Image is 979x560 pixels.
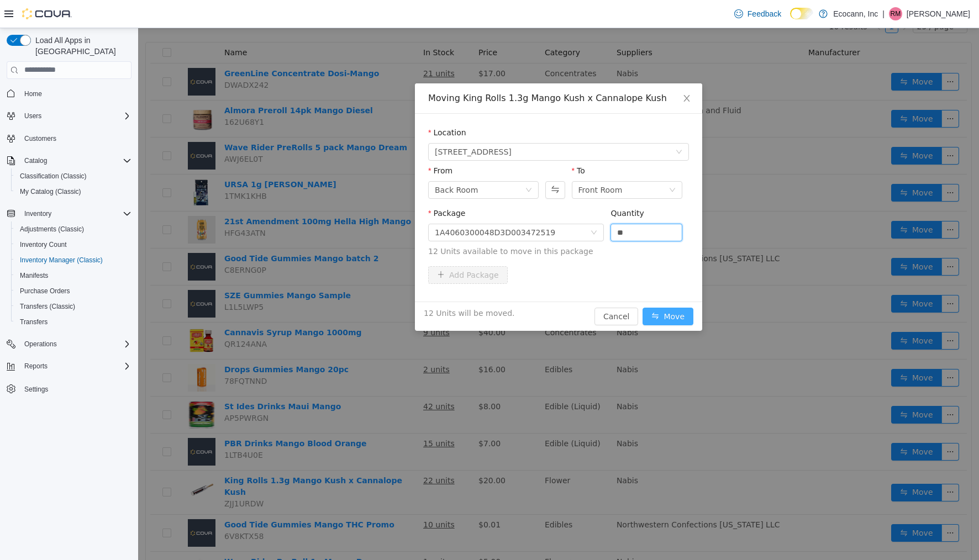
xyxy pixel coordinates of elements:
[286,279,376,291] span: 12 Units will be moved.
[11,283,136,299] button: Purchase Orders
[532,204,544,213] span: Decrease Value
[290,64,551,76] div: Moving King Rolls 1.3g Mango Kush x Cannalope Kush
[536,207,540,211] i: icon: down
[15,238,131,251] span: Inventory Count
[11,237,136,252] button: Inventory Count
[387,159,394,166] i: icon: down
[833,7,878,20] p: Ecocann, Inc
[24,385,48,394] span: Settings
[11,252,136,268] button: Inventory Manager (Classic)
[11,299,136,314] button: Transfers (Classic)
[472,181,506,189] label: Quantity
[20,109,131,123] span: Users
[15,300,80,313] a: Transfers (Classic)
[11,268,136,283] button: Manifests
[20,172,87,181] span: Classification (Classic)
[24,362,48,371] span: Reports
[20,337,131,351] span: Operations
[473,196,544,213] input: Quantity
[15,223,88,236] a: Adjustments (Classic)
[20,207,131,220] span: Inventory
[20,225,84,234] span: Adjustments (Classic)
[15,185,86,198] a: My Catalog (Classic)
[15,315,131,329] span: Transfers
[31,35,131,57] span: Load All Apps in [GEOGRAPHIC_DATA]
[20,207,56,220] button: Inventory
[20,287,70,295] span: Purchase Orders
[15,185,131,198] span: My Catalog (Classic)
[907,7,970,20] p: [PERSON_NAME]
[11,184,136,199] button: My Catalog (Classic)
[15,238,71,251] a: Inventory Count
[15,253,131,267] span: Inventory Manager (Classic)
[7,81,131,426] nav: Complex example
[297,154,340,170] div: Back Room
[20,154,131,167] span: Catalog
[456,279,500,297] button: Cancel
[434,138,447,147] label: To
[15,284,75,298] a: Purchase Orders
[2,206,136,221] button: Inventory
[533,55,564,86] button: Close
[20,240,67,249] span: Inventory Count
[504,279,555,297] button: icon: swapMove
[290,100,328,109] label: Location
[538,120,544,128] i: icon: down
[20,360,52,373] button: Reports
[20,154,51,167] button: Catalog
[891,7,901,20] span: RM
[2,381,136,397] button: Settings
[24,112,41,120] span: Users
[297,196,417,213] div: 1A4060300048D3D003472519
[2,153,136,168] button: Catalog
[531,159,538,166] i: icon: down
[20,337,61,351] button: Operations
[297,115,373,132] span: 306 F St
[20,132,61,145] a: Customers
[20,109,46,123] button: Users
[15,253,107,267] a: Inventory Manager (Classic)
[2,86,136,102] button: Home
[20,256,103,265] span: Inventory Manager (Classic)
[2,108,136,124] button: Users
[440,154,485,170] div: Front Room
[20,302,75,311] span: Transfers (Classic)
[15,284,131,298] span: Purchase Orders
[407,153,427,171] button: Swap
[20,318,48,326] span: Transfers
[730,3,786,25] a: Feedback
[748,8,781,19] span: Feedback
[11,168,136,184] button: Classification (Classic)
[20,187,81,196] span: My Catalog (Classic)
[2,130,136,146] button: Customers
[24,340,57,348] span: Operations
[20,87,131,101] span: Home
[24,134,56,143] span: Customers
[2,336,136,352] button: Operations
[290,218,551,229] span: 12 Units available to move in this package
[20,87,46,101] a: Home
[15,170,131,183] span: Classification (Classic)
[20,131,131,145] span: Customers
[15,223,131,236] span: Adjustments (Classic)
[15,315,52,329] a: Transfers
[290,138,314,147] label: From
[20,271,48,280] span: Manifests
[24,156,47,165] span: Catalog
[290,181,327,189] label: Package
[24,89,42,98] span: Home
[882,7,885,20] p: |
[24,209,51,218] span: Inventory
[11,221,136,237] button: Adjustments (Classic)
[22,8,72,19] img: Cova
[20,382,131,395] span: Settings
[536,199,540,203] i: icon: up
[452,201,459,209] i: icon: down
[15,269,131,282] span: Manifests
[20,383,52,396] a: Settings
[15,300,131,313] span: Transfers (Classic)
[532,196,544,204] span: Increase Value
[11,314,136,330] button: Transfers
[15,269,52,282] a: Manifests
